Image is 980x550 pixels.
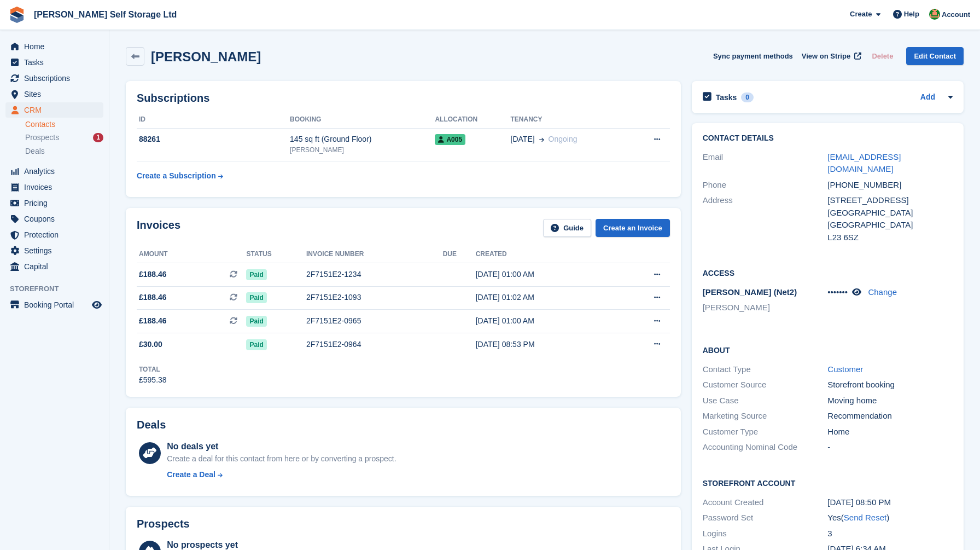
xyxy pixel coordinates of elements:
a: Create an Invoice [596,219,670,237]
div: [DATE] 01:00 AM [476,269,616,280]
span: Booking Portal [24,297,90,312]
div: [DATE] 08:50 PM [827,496,953,509]
a: Create a Subscription [137,166,223,186]
div: 88261 [137,134,290,145]
div: 2F7151E2-0965 [306,315,443,327]
div: [GEOGRAPHIC_DATA] [827,207,953,219]
span: CRM [24,102,90,118]
span: Invoices [24,180,90,195]
div: 2F7151E2-1093 [306,292,443,303]
th: Invoice number [306,246,443,263]
div: [DATE] 01:02 AM [476,292,616,303]
div: 145 sq ft (Ground Floor) [290,134,435,145]
button: Delete [867,47,897,65]
a: Send Reset [844,513,886,522]
div: Logins [703,528,828,540]
span: Paid [246,269,266,280]
span: Analytics [24,164,90,179]
span: Coupons [24,211,90,227]
div: Phone [703,179,828,192]
h2: Subscriptions [137,92,670,105]
h2: [PERSON_NAME] [151,49,261,64]
span: Paid [246,316,266,327]
div: L23 6SZ [827,231,953,244]
div: [STREET_ADDRESS] [827,194,953,207]
h2: Tasks [716,92,737,102]
a: Edit Contact [906,47,964,65]
span: £30.00 [139,339,162,350]
div: Yes [827,512,953,524]
h2: About [703,344,953,355]
span: Create [850,9,872,20]
span: Prospects [25,132,59,143]
img: stora-icon-8386f47178a22dfd0bd8f6a31ec36ba5ce8667c1dd55bd0f319d3a0aa187defe.svg [9,7,25,23]
div: Use Case [703,395,828,407]
th: Due [443,246,476,263]
a: menu [5,227,103,242]
span: Help [904,9,919,20]
span: Sites [24,86,90,102]
th: Amount [137,246,246,263]
a: [EMAIL_ADDRESS][DOMAIN_NAME] [827,152,901,174]
div: [PERSON_NAME] [290,145,435,155]
img: Joshua Wild [929,9,940,20]
a: Prospects 1 [25,132,103,143]
div: £595.38 [139,374,167,386]
div: Address [703,194,828,244]
span: [DATE] [511,134,535,145]
span: Pricing [24,195,90,211]
div: Email [703,151,828,176]
span: Settings [24,243,90,258]
span: Paid [246,292,266,303]
div: Create a deal for this contact from here or by converting a prospect. [167,453,396,465]
a: menu [5,55,103,70]
a: menu [5,102,103,118]
h2: Contact Details [703,134,953,143]
div: 0 [741,92,754,102]
div: Contact Type [703,363,828,376]
span: Paid [246,339,266,350]
span: View on Stripe [802,51,850,62]
a: menu [5,86,103,102]
div: Password Set [703,512,828,524]
span: A005 [435,134,465,145]
span: Account [942,9,970,20]
th: ID [137,111,290,129]
div: 3 [827,528,953,540]
div: [DATE] 01:00 AM [476,315,616,327]
span: Home [24,39,90,54]
div: [GEOGRAPHIC_DATA] [827,219,953,231]
div: Customer Source [703,379,828,391]
span: [PERSON_NAME] (Net2) [703,287,797,297]
span: Tasks [24,55,90,70]
div: Total [139,364,167,374]
div: 2F7151E2-1234 [306,269,443,280]
a: menu [5,259,103,274]
h2: Prospects [137,518,190,530]
a: menu [5,39,103,54]
div: No deals yet [167,440,396,453]
a: menu [5,71,103,86]
h2: Access [703,267,953,278]
div: Marketing Source [703,410,828,422]
span: Ongoing [549,135,577,143]
a: [PERSON_NAME] Self Storage Ltd [30,5,181,24]
li: [PERSON_NAME] [703,302,828,314]
span: Capital [24,259,90,274]
th: Status [246,246,306,263]
a: menu [5,180,103,195]
div: Account Created [703,496,828,509]
div: - [827,441,953,454]
span: £188.46 [139,292,167,303]
th: Booking [290,111,435,129]
div: Home [827,426,953,438]
a: Customer [827,364,863,374]
th: Tenancy [511,111,629,129]
a: Change [868,287,897,297]
a: Add [920,91,935,104]
a: menu [5,243,103,258]
span: £188.46 [139,315,167,327]
div: Storefront booking [827,379,953,391]
a: View on Stripe [797,47,864,65]
div: Create a Subscription [137,170,216,182]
